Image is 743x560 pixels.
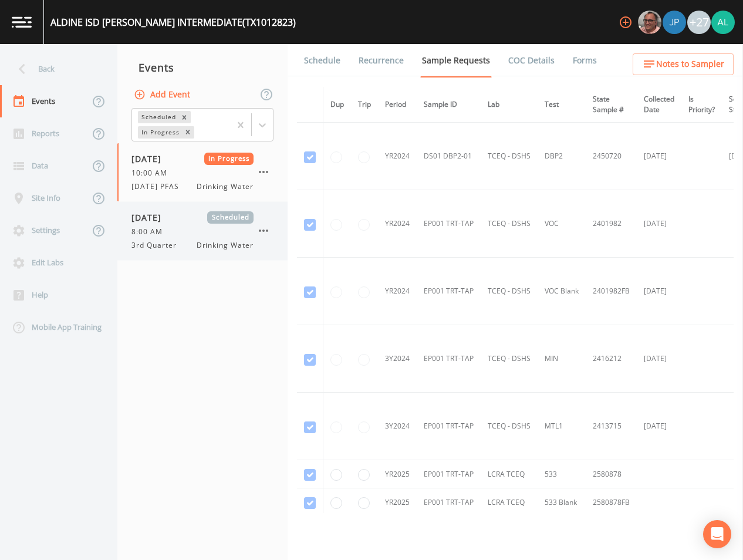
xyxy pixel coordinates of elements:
[117,202,288,261] a: [DATE]Scheduled8:00 AM3rd QuarterDrinking Water
[481,393,538,460] td: TCEQ - DSHS
[538,87,586,123] th: Test
[302,44,342,77] a: Schedule
[637,325,681,393] td: [DATE]
[538,123,586,190] td: DBP2
[638,11,661,34] img: e2d790fa78825a4bb76dcb6ab311d44c
[323,87,352,123] th: Dup
[637,123,681,190] td: [DATE]
[351,87,378,123] th: Trip
[481,190,538,258] td: TCEQ - DSHS
[197,181,254,192] span: Drinking Water
[481,460,538,488] td: LCRA TCEQ
[417,87,481,123] th: Sample ID
[538,460,586,488] td: 533
[378,190,417,258] td: YR2024
[417,190,481,258] td: EP001 TRT-TAP
[481,258,538,325] td: TCEQ - DSHS
[417,258,481,325] td: EP001 TRT-TAP
[138,111,178,123] div: Scheduled
[538,258,586,325] td: VOC Blank
[663,11,686,34] img: 41241ef155101aa6d92a04480b0d0000
[637,190,681,258] td: [DATE]
[378,393,417,460] td: 3Y2024
[131,227,170,237] span: 8:00 AM
[50,15,296,29] div: ALDINE ISD [PERSON_NAME] INTERMEDIATE (TX1012823)
[417,393,481,460] td: EP001 TRT-TAP
[417,123,481,190] td: DS01 DBP2-01
[131,240,184,251] span: 3rd Quarter
[586,87,637,123] th: State Sample #
[207,211,254,224] span: Scheduled
[662,11,687,34] div: Joshua gere Paul
[538,488,586,517] td: 533 Blank
[117,53,288,82] div: Events
[131,84,195,106] button: Add Event
[681,87,722,123] th: Is Priority?
[711,11,735,34] img: 30a13df2a12044f58df5f6b7fda61338
[481,325,538,393] td: TCEQ - DSHS
[181,126,194,139] div: Remove In Progress
[378,258,417,325] td: YR2024
[481,123,538,190] td: TCEQ - DSHS
[637,11,662,34] div: Mike Franklin
[417,325,481,393] td: EP001 TRT-TAP
[131,153,170,165] span: [DATE]
[637,393,681,460] td: [DATE]
[586,488,637,517] td: 2580878FB
[417,460,481,488] td: EP001 TRT-TAP
[378,460,417,488] td: YR2025
[131,211,170,224] span: [DATE]
[586,325,637,393] td: 2416212
[12,16,32,28] img: logo
[117,143,288,202] a: [DATE]In Progress10:00 AM[DATE] PFASDrinking Water
[656,57,724,72] span: Notes to Sampler
[131,181,186,192] span: [DATE] PFAS
[586,258,637,325] td: 2401982FB
[378,123,417,190] td: YR2024
[357,44,406,77] a: Recurrence
[538,325,586,393] td: MIN
[178,111,191,123] div: Remove Scheduled
[633,53,734,75] button: Notes to Sampler
[586,393,637,460] td: 2413715
[131,168,174,178] span: 10:00 AM
[506,44,556,77] a: COC Details
[586,460,637,488] td: 2580878
[420,44,492,77] a: Sample Requests
[197,240,254,251] span: Drinking Water
[378,488,417,517] td: YR2025
[378,87,417,123] th: Period
[687,11,711,34] div: +27
[586,123,637,190] td: 2450720
[637,87,681,123] th: Collected Date
[138,126,181,139] div: In Progress
[417,488,481,517] td: EP001 TRT-TAP
[481,87,538,123] th: Lab
[538,190,586,258] td: VOC
[586,190,637,258] td: 2401982
[378,325,417,393] td: 3Y2024
[538,393,586,460] td: MTL1
[703,520,731,548] div: Open Intercom Messenger
[637,258,681,325] td: [DATE]
[571,44,599,77] a: Forms
[204,153,254,165] span: In Progress
[481,488,538,517] td: LCRA TCEQ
